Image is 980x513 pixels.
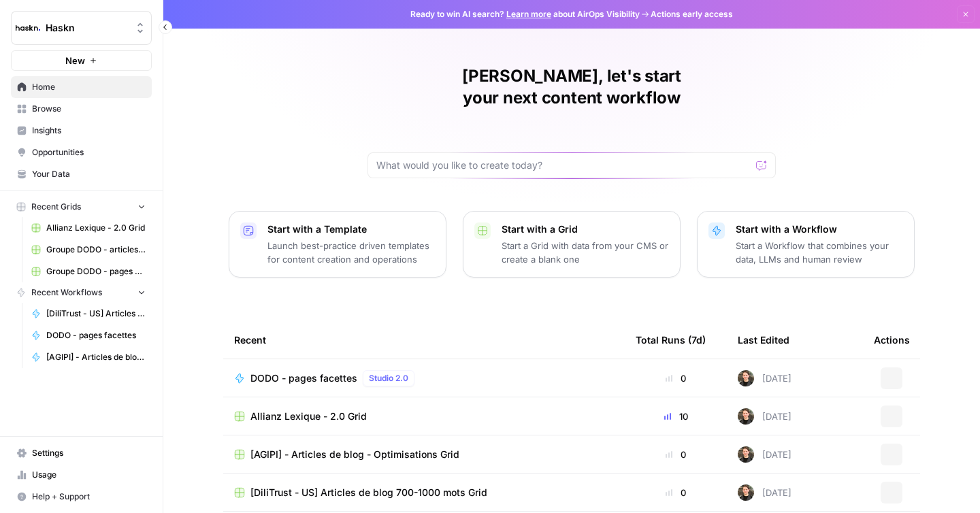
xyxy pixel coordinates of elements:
[11,282,152,303] button: Recent Workflows
[376,159,751,172] input: What would you like to create today?
[502,222,669,236] p: Start with a Grid
[250,486,487,499] span: [DiliTrust - US] Articles de blog 700-1000 mots Grid
[65,54,85,67] span: New
[736,222,903,236] p: Start with a Workflow
[506,9,551,19] a: Learn more
[11,50,152,71] button: New
[738,484,754,501] img: uhgcgt6zpiex4psiaqgkk0ok3li6
[25,346,152,368] a: [AGIPI] - Articles de blog - Optimisations
[651,8,733,20] span: Actions early access
[636,371,716,385] div: 0
[697,211,915,278] button: Start with a WorkflowStart a Workflow that combines your data, LLMs and human review
[234,370,614,386] a: DODO - pages facettesStudio 2.0
[267,222,435,236] p: Start with a Template
[46,329,146,342] span: DODO - pages facettes
[32,125,146,137] span: Insights
[738,446,791,463] div: [DATE]
[25,261,152,282] a: Groupe DODO - pages catégories Grid
[25,239,152,261] a: Groupe DODO - articles de blog Grid
[234,321,614,359] div: Recent
[32,81,146,93] span: Home
[463,211,681,278] button: Start with a GridStart a Grid with data from your CMS or create a blank one
[25,303,152,325] a: [DiliTrust - US] Articles de blog 700-1000 mots
[11,442,152,464] a: Settings
[636,486,716,499] div: 0
[736,239,903,266] p: Start a Workflow that combines your data, LLMs and human review
[11,120,152,142] a: Insights
[11,464,152,486] a: Usage
[250,371,357,385] span: DODO - pages facettes
[410,8,640,20] span: Ready to win AI search? about AirOps Visibility
[369,372,408,384] span: Studio 2.0
[11,486,152,508] button: Help + Support
[16,16,40,40] img: Haskn Logo
[636,321,706,359] div: Total Runs (7d)
[25,217,152,239] a: Allianz Lexique - 2.0 Grid
[31,286,102,299] span: Recent Workflows
[46,351,146,363] span: [AGIPI] - Articles de blog - Optimisations
[738,408,791,425] div: [DATE]
[738,484,791,501] div: [DATE]
[25,325,152,346] a: DODO - pages facettes
[367,65,776,109] h1: [PERSON_NAME], let's start your next content workflow
[11,76,152,98] a: Home
[636,410,716,423] div: 10
[229,211,446,278] button: Start with a TemplateLaunch best-practice driven templates for content creation and operations
[11,197,152,217] button: Recent Grids
[234,486,614,499] a: [DiliTrust - US] Articles de blog 700-1000 mots Grid
[11,11,152,45] button: Workspace: Haskn
[32,103,146,115] span: Browse
[11,163,152,185] a: Your Data
[46,21,128,35] span: Haskn
[32,146,146,159] span: Opportunities
[11,142,152,163] a: Opportunities
[11,98,152,120] a: Browse
[32,447,146,459] span: Settings
[32,168,146,180] span: Your Data
[738,370,754,386] img: uhgcgt6zpiex4psiaqgkk0ok3li6
[46,265,146,278] span: Groupe DODO - pages catégories Grid
[738,446,754,463] img: uhgcgt6zpiex4psiaqgkk0ok3li6
[31,201,81,213] span: Recent Grids
[46,244,146,256] span: Groupe DODO - articles de blog Grid
[250,448,459,461] span: [AGIPI] - Articles de blog - Optimisations Grid
[738,408,754,425] img: uhgcgt6zpiex4psiaqgkk0ok3li6
[46,308,146,320] span: [DiliTrust - US] Articles de blog 700-1000 mots
[738,370,791,386] div: [DATE]
[738,321,789,359] div: Last Edited
[874,321,910,359] div: Actions
[636,448,716,461] div: 0
[32,469,146,481] span: Usage
[234,448,614,461] a: [AGIPI] - Articles de blog - Optimisations Grid
[32,491,146,503] span: Help + Support
[234,410,614,423] a: Allianz Lexique - 2.0 Grid
[502,239,669,266] p: Start a Grid with data from your CMS or create a blank one
[46,222,146,234] span: Allianz Lexique - 2.0 Grid
[267,239,435,266] p: Launch best-practice driven templates for content creation and operations
[250,410,367,423] span: Allianz Lexique - 2.0 Grid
